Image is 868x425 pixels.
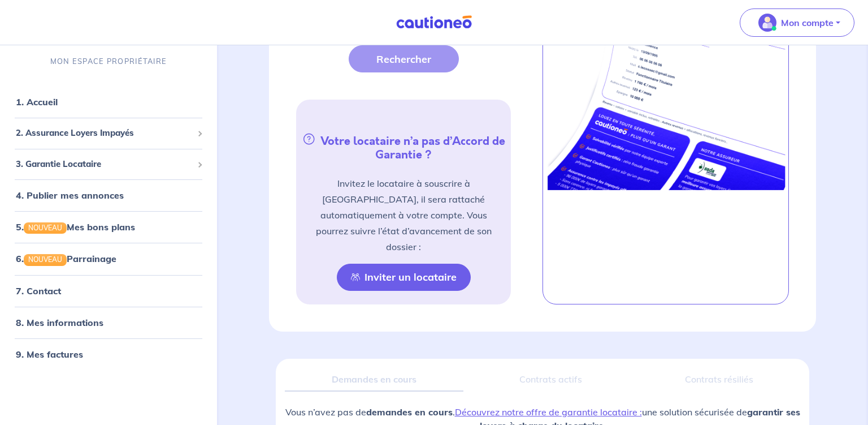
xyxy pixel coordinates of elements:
img: Cautioneo [392,15,476,29]
div: 6.NOUVEAUParrainage [5,247,212,270]
button: Inviter un locataire [337,264,471,291]
button: illu_account_valid_menu.svgMon compte [740,8,854,37]
a: Découvrez notre offre de garantie locataire : [455,406,642,418]
div: 8. Mes informations [5,311,212,334]
div: 7. Contact [5,280,212,302]
a: 7. Contact [16,285,61,297]
a: 1. Accueil [16,96,58,108]
a: 9. Mes factures [16,349,83,360]
p: Mon compte [781,16,834,29]
a: 4. Publier mes annonces [16,190,124,201]
div: 5.NOUVEAUMes bons plans [5,216,212,238]
a: 5.NOUVEAUMes bons plans [16,221,135,233]
div: 9. Mes factures [5,343,212,366]
img: illu_account_valid_menu.svg [758,14,776,32]
div: 3. Garantie Locataire [5,153,212,175]
div: 4. Publier mes annonces [5,184,212,207]
p: MON ESPACE PROPRIÉTAIRE [50,56,167,67]
a: 8. Mes informations [16,317,103,328]
a: 6.NOUVEAUParrainage [16,253,116,264]
div: 1. Accueil [5,91,212,113]
div: 2. Assurance Loyers Impayés [5,122,212,144]
span: 3. Garantie Locataire [16,158,193,171]
p: Invitez le locataire à souscrire à [GEOGRAPHIC_DATA], il sera rattaché automatiquement à votre co... [310,175,497,255]
h5: Votre locataire n’a pas d’Accord de Garantie ? [301,131,506,162]
strong: demandes en cours [366,406,453,418]
span: 2. Assurance Loyers Impayés [16,127,193,140]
